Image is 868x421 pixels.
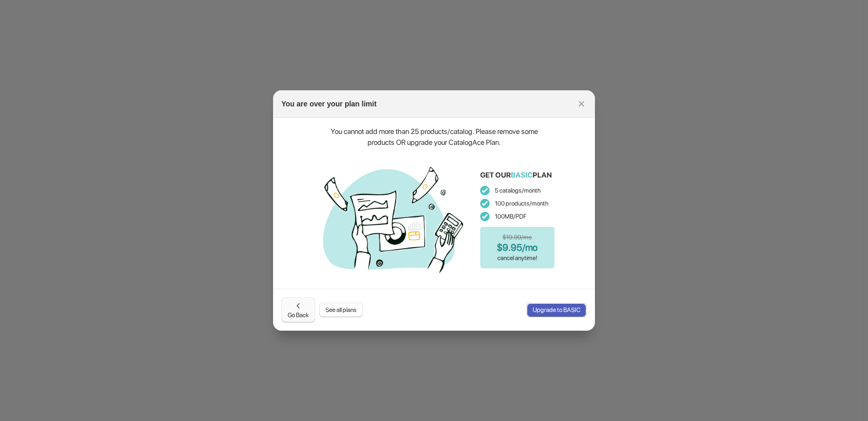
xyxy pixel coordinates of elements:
[511,171,533,179] span: BASIC
[522,242,538,253] span: /mo
[480,198,554,209] p: 100 products/month
[480,211,554,222] p: 100MB/PDF
[325,306,357,314] span: See all plans
[503,232,532,242] p: $ 19.99 /mo
[314,158,470,278] img: finances
[319,303,363,317] button: See all plans
[281,297,315,322] button: Go Back
[281,99,376,109] h2: You are over your plan limit
[330,126,538,148] div: You cannot add more than 25 products/catalog. Please remove some products OR upgrade your Catalog...
[288,301,309,319] span: Go Back
[497,242,538,253] p: $ 9.95
[480,170,552,180] p: GET OUR PLAN
[533,306,580,314] span: Upgrade to BASIC
[526,303,587,317] button: Upgrade to BASIC
[497,253,537,263] p: cancel anytime!
[480,185,554,196] p: 5 catalogs/month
